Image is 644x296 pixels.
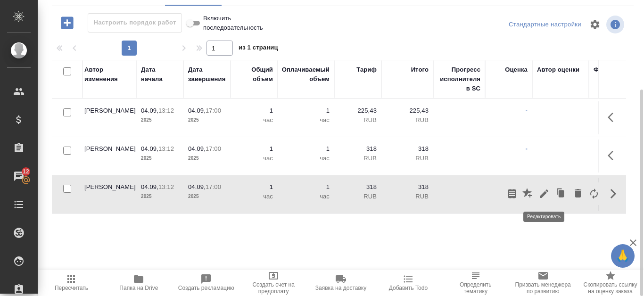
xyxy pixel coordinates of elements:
span: Добавить Todo [389,285,428,291]
p: 04.09, [188,107,206,114]
button: Удалить [570,182,586,205]
p: 1 [282,144,330,154]
a: 12 [2,164,35,188]
button: Скопировать мини-бриф [504,182,520,205]
p: 2025 [141,154,179,163]
span: Создать рекламацию [178,285,234,291]
button: Заменить [586,182,602,205]
p: RUB [339,192,377,201]
span: Посмотреть информацию [606,16,626,33]
td: [PERSON_NAME] [80,101,136,134]
span: 🙏 [615,246,631,266]
button: Здесь прячутся важные кнопки [602,106,625,129]
p: час [235,115,273,125]
span: Настроить таблицу [584,13,606,36]
div: Прогресс исполнителя в SC [438,65,480,93]
p: 17:00 [206,145,221,152]
p: 2025 [188,115,226,125]
p: 1 [235,144,273,154]
div: Оплачиваемый объем [282,65,330,84]
p: RUB [339,154,377,163]
div: Дата завершения [188,65,226,84]
td: [PERSON_NAME] [80,178,136,211]
p: 318 [386,182,429,192]
p: 318 [339,182,377,192]
p: RUB [339,115,377,125]
div: Автор оценки [537,65,579,74]
p: 04.09, [141,183,158,190]
p: 04.09, [141,145,158,152]
p: 2025 [141,115,179,125]
div: Оценка [505,65,528,74]
p: RUB [386,192,429,201]
span: Пересчитать [55,285,88,291]
p: 318 [386,144,429,154]
div: Общий объем [235,65,273,84]
p: 04.09, [188,145,206,152]
p: 225,43 [339,106,377,115]
button: Клонировать [552,182,570,205]
div: split button [506,17,584,32]
span: Скопировать ссылку на оценку заказа [582,281,638,295]
p: 04.09, [188,183,206,190]
p: 2025 [188,192,226,201]
p: 13:12 [158,183,174,190]
button: Определить тематику [442,270,509,296]
span: Включить последовательность [203,14,263,33]
button: Добавить Todo [374,270,442,296]
button: Здесь прячутся важные кнопки [602,144,625,167]
button: Призвать менеджера по развитию [509,270,577,296]
a: - [526,145,528,152]
td: [PERSON_NAME] [80,140,136,173]
button: Заявка на доставку [307,270,375,296]
button: Скопировать ссылку на оценку заказа [577,270,644,296]
p: 17:00 [206,183,221,190]
p: час [282,115,330,125]
button: Папка на Drive [105,270,173,296]
p: 13:12 [158,145,174,152]
div: Файлы [594,65,615,74]
p: RUB [386,115,429,125]
p: час [282,192,330,201]
span: Заявка на доставку [315,285,366,291]
span: Создать счет на предоплату [246,281,302,295]
button: Скрыть кнопки [602,182,625,205]
span: 12 [17,167,35,176]
button: 🙏 [611,244,635,268]
button: Создать рекламацию [173,270,240,296]
p: 13:12 [158,107,174,114]
p: 17:00 [206,107,221,114]
p: 225,43 [386,106,429,115]
span: Призвать менеджера по развитию [515,281,571,295]
p: RUB [386,154,429,163]
p: 2025 [141,192,179,201]
span: Определить тематику [447,281,504,295]
button: Добавить оценку [520,182,536,205]
a: - [526,107,528,114]
span: из 1 страниц [239,42,278,56]
button: Создать счет на предоплату [240,270,307,296]
p: 1 [235,106,273,115]
div: Тариф [356,65,377,74]
p: 1 [282,182,330,192]
p: 04.09, [141,107,158,114]
div: Итого [411,65,429,74]
button: Пересчитать [38,270,105,296]
div: Автор изменения [84,65,132,84]
p: 1 [235,182,273,192]
p: час [235,154,273,163]
p: 1 [282,106,330,115]
span: Папка на Drive [119,285,158,291]
button: Добавить работу [54,13,80,33]
p: час [282,154,330,163]
div: Дата начала [141,65,179,84]
p: час [235,192,273,201]
p: 318 [339,144,377,154]
p: 2025 [188,154,226,163]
